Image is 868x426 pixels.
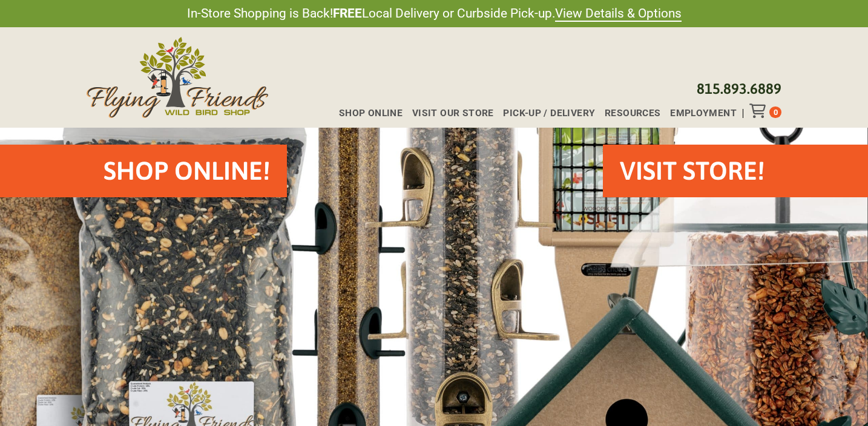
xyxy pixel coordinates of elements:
h2: VISIT STORE! [620,153,764,189]
h2: Shop Online! [104,153,270,189]
a: Resources [595,109,660,119]
span: In-Store Shopping is Back! Local Delivery or Curbside Pick-up. [187,5,682,22]
a: Shop Online [329,109,403,119]
strong: FREE [333,6,362,21]
a: Pick-up / Delivery [493,109,595,119]
div: Toggle Off Canvas Content [749,103,769,118]
a: 815.893.6889 [697,80,781,97]
a: Visit Our Store [403,109,493,119]
a: Employment [660,109,737,119]
span: Pick-up / Delivery [503,109,595,119]
span: Visit Our Store [412,109,494,119]
img: Flying Friends Wild Bird Shop Logo [87,37,268,118]
span: Resources [605,109,661,119]
span: Shop Online [339,109,403,119]
span: 0 [774,108,778,117]
a: View Details & Options [555,6,682,22]
span: Employment [670,109,737,119]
